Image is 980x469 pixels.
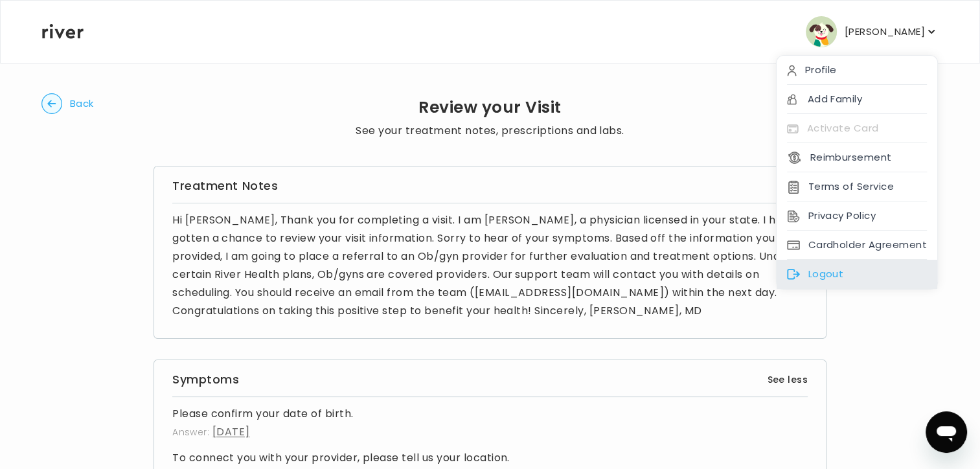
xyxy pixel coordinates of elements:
[172,426,209,439] span: Answer:
[777,231,937,260] div: Cardholder Agreement
[41,93,94,114] button: Back
[172,211,808,320] p: Hi [PERSON_NAME], Thank you for completing a visit. I am [PERSON_NAME], a physician licensed in y...
[777,114,937,143] div: Activate Card
[777,201,937,231] div: Privacy Policy
[777,56,937,85] div: Profile
[845,23,925,41] p: [PERSON_NAME]
[777,85,937,114] div: Add Family
[172,177,808,195] h3: Treatment Notes
[172,449,808,467] h4: To connect you with your provider, please tell us your location.
[70,95,94,113] span: Back
[806,16,837,47] img: user avatar
[172,405,808,423] h4: Please confirm your date of birth.
[777,260,937,289] div: Logout
[768,372,808,387] button: See less
[806,16,938,47] button: user avatar[PERSON_NAME]
[356,98,624,117] h2: Review your Visit
[777,172,937,201] div: Terms of Service
[212,424,250,439] span: [DATE]
[787,148,891,166] button: Reimbursement
[926,411,967,453] iframe: Button to launch messaging window
[172,371,239,389] h3: Symptoms
[356,122,624,140] p: See your treatment notes, prescriptions and labs.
